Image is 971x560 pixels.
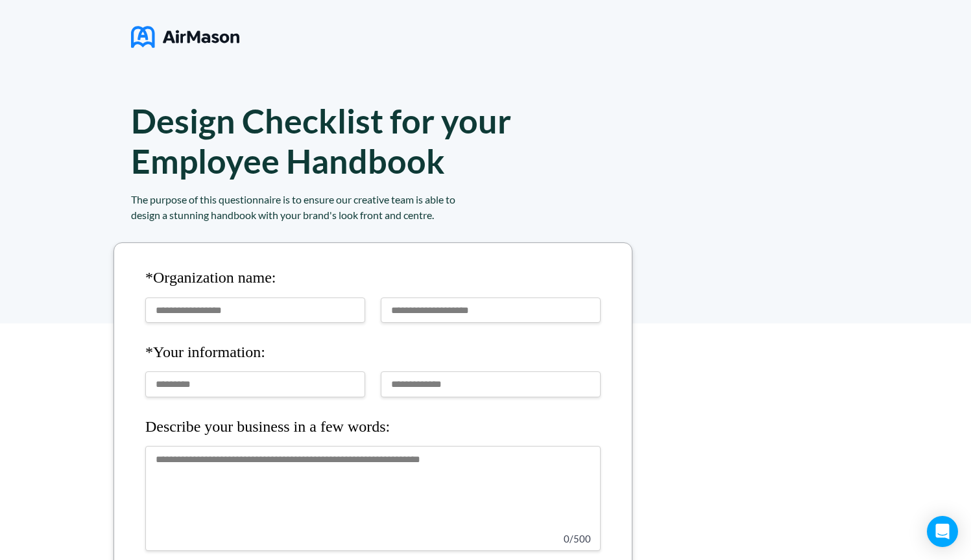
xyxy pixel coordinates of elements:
div: design a stunning handbook with your brand's look front and centre. [131,207,663,223]
h4: Describe your business in a few words: [145,418,601,436]
h4: *Your information: [145,344,601,362]
h1: Design Checklist for your Employee Handbook [131,100,511,181]
div: Open Intercom Messenger [927,516,958,547]
img: logo [131,21,239,53]
div: The purpose of this questionnaire is to ensure our creative team is able to [131,192,663,207]
span: 0 / 500 [564,533,591,544]
h4: *Organization name: [145,269,601,287]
